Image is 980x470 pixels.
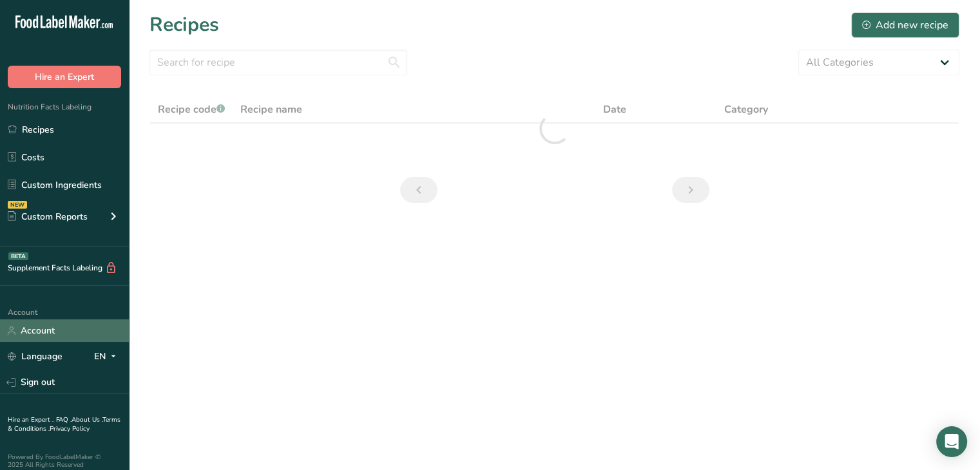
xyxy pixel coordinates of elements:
div: BETA [8,252,28,260]
button: Add new recipe [851,12,959,38]
input: Search for recipe [149,50,407,75]
a: Language [8,345,62,368]
div: Powered By FoodLabelMaker © 2025 All Rights Reserved [8,453,121,469]
a: Hire an Expert . [8,415,53,424]
div: Open Intercom Messenger [936,426,967,457]
h1: Recipes [149,10,219,39]
div: NEW [8,201,27,209]
a: Previous page [400,177,437,203]
a: FAQ . [56,415,72,424]
a: Terms & Conditions . [8,415,120,433]
a: About Us . [72,415,102,424]
button: Hire an Expert [8,66,121,88]
div: Add new recipe [862,17,948,33]
a: Next page [672,177,709,203]
div: EN [94,349,121,364]
a: Privacy Policy [50,424,90,433]
div: Custom Reports [8,210,88,223]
